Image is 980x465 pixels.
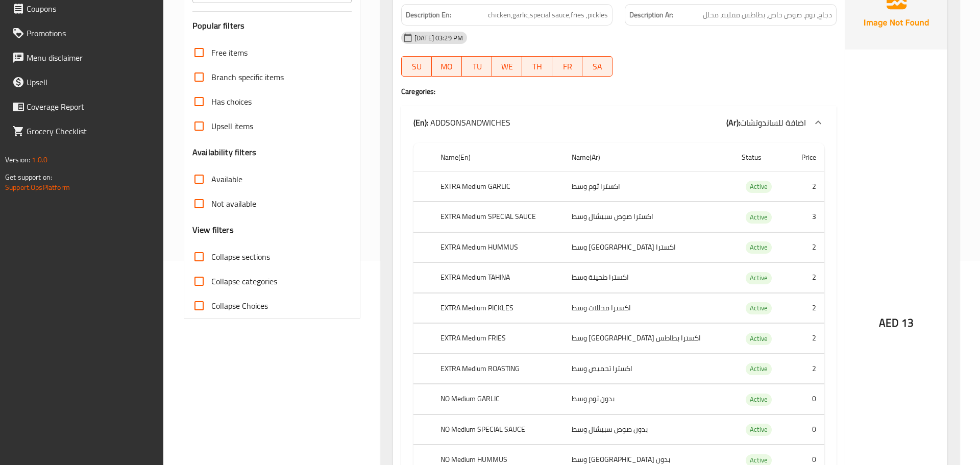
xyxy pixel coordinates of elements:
span: Coupons [27,3,156,15]
span: Active [746,333,772,345]
p: ADDSONSANDWICHES [413,116,510,129]
td: اكسترا بطاطس [GEOGRAPHIC_DATA] وسط [563,324,733,354]
th: NO Medium SPECIAL SAUCE [432,414,563,445]
span: MO [436,59,458,74]
a: Support.OpsPlatform [5,181,70,194]
td: اكسترا [GEOGRAPHIC_DATA] وسط [563,232,733,262]
th: EXTRA Medium HUMMUS [432,232,563,262]
td: اكسترا صوص سبيشال وسط [563,202,733,232]
a: Coverage Report [4,94,164,119]
td: 3 [788,202,824,232]
b: (En): [413,115,428,130]
th: Status [733,143,788,172]
span: 1.0.0 [32,153,47,166]
td: 2 [788,354,824,384]
span: اضافة للساندوتشات [740,115,806,130]
span: chicken,garlic,special sauce,fries ,pickles [488,9,608,21]
td: 2 [788,172,824,202]
td: اكسترا مخللات وسط [563,293,733,323]
span: 13 [901,313,914,333]
td: اكسترا طحينة وسط [563,263,733,293]
span: Free items [211,46,248,59]
a: Grocery Checklist [4,119,164,143]
th: Name(En) [432,143,563,172]
span: Active [746,424,772,435]
span: Active [746,241,772,253]
td: 0 [788,414,824,445]
span: FR [556,59,578,74]
div: Active [746,302,772,314]
span: Active [746,394,772,405]
td: بدون ثوم وسط [563,384,733,414]
span: Promotions [27,27,156,39]
span: Collapse sections [211,251,270,263]
button: WE [492,56,522,77]
button: TU [462,56,492,77]
th: EXTRA Medium TAHINA [432,263,563,293]
span: Not available [211,198,256,210]
span: TU [466,59,488,74]
a: Promotions [4,21,164,45]
span: TH [526,59,548,74]
button: SA [582,56,612,77]
td: بدون صوص سبيشال وسط [563,414,733,445]
span: Active [746,211,772,223]
span: SU [406,59,428,74]
h3: Availability filters [192,146,256,158]
a: Menu disclaimer [4,45,164,70]
td: 2 [788,263,824,293]
th: EXTRA Medium GARLIC [432,172,563,202]
span: Active [746,272,772,284]
th: EXTRA Medium SPECIAL SAUCE [432,202,563,232]
button: TH [522,56,552,77]
th: EXTRA Medium PICKLES [432,293,563,323]
div: Active [746,181,772,193]
button: SU [401,56,432,77]
span: دجاج، ثوم، صوص خاص، بطاطس مقلية، مخلل [703,9,832,21]
th: NO Medium GARLIC [432,384,563,414]
span: Upsell items [211,120,253,132]
button: MO [432,56,462,77]
td: 2 [788,232,824,262]
span: Active [746,363,772,375]
td: اكسترا تحميص وسط [563,354,733,384]
span: WE [496,59,518,74]
div: Active [746,272,772,284]
td: 0 [788,384,824,414]
th: Price [788,143,824,172]
td: اكسترا ثوم وسط [563,172,733,202]
span: Collapse Choices [211,300,268,312]
span: Menu disclaimer [27,52,156,64]
span: [DATE] 03:29 PM [410,33,467,43]
b: (Ar): [726,115,740,130]
span: Branch specific items [211,71,284,83]
td: 2 [788,324,824,354]
h3: Popular filters [192,20,352,32]
th: EXTRA Medium ROASTING [432,354,563,384]
span: Has choices [211,95,252,108]
strong: Description Ar: [629,9,673,21]
strong: Description En: [406,9,451,21]
span: Active [746,181,772,192]
span: Collapse categories [211,275,277,287]
span: Available [211,173,242,185]
div: Active [746,363,772,375]
span: SA [586,59,608,74]
span: Get support on: [5,170,52,184]
span: Coverage Report [27,101,156,113]
div: (En): ADDSONSANDWICHES(Ar):اضافة للساندوتشات [401,106,837,139]
th: Name(Ar) [563,143,733,172]
button: FR [552,56,582,77]
span: Upsell [27,76,156,88]
span: Active [746,302,772,314]
h3: View filters [192,224,234,236]
h4: Caregories: [401,86,837,96]
span: AED [879,313,899,333]
th: EXTRA Medium FRIES [432,324,563,354]
span: Version: [5,153,30,166]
